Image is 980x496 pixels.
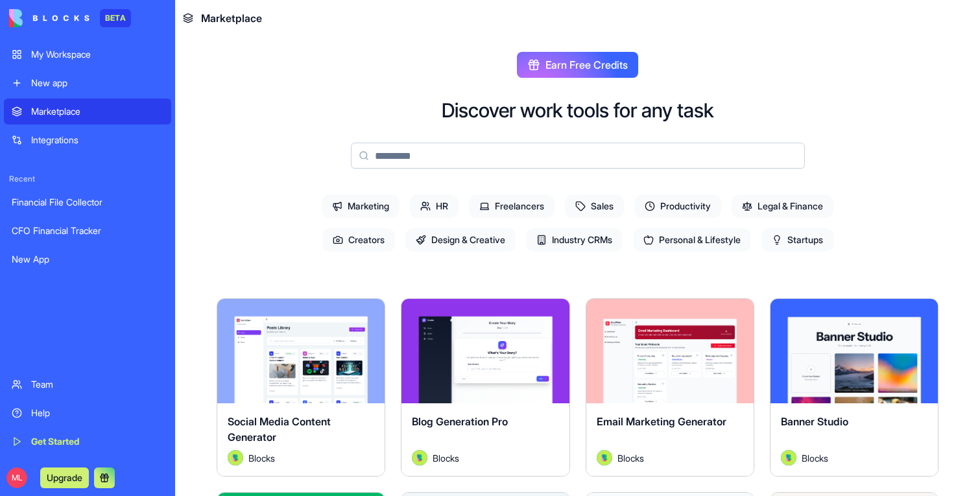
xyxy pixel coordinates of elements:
[228,415,331,443] span: Social Media Content Generator
[410,195,459,218] span: HR
[217,298,385,477] a: Social Media Content GeneratorAvatarBlocks
[433,451,459,465] span: Blocks
[401,298,569,477] a: Blog Generation ProAvatarBlocks
[517,52,638,78] button: Earn Free Credits
[40,471,89,484] a: Upgrade
[4,174,171,184] span: Recent
[526,228,623,252] span: Industry CRMs
[597,450,612,466] img: Avatar
[4,429,171,455] a: Get Started
[228,450,243,466] img: Avatar
[40,467,89,488] button: Upgrade
[31,378,163,391] div: Team
[4,127,171,153] a: Integrations
[228,414,374,450] div: Social Media Content Generator
[31,407,163,419] div: Help
[634,195,721,218] span: Productivity
[31,105,163,118] div: Marketplace
[781,414,927,450] div: Banner Studio
[565,195,624,218] span: Sales
[597,414,743,450] div: Email Marketing Generator
[4,99,171,124] a: Marketplace
[12,196,163,209] div: Financial File Collector
[802,451,828,465] span: Blocks
[322,195,400,218] span: Marketing
[597,415,726,428] span: Email Marketing Generator
[31,134,163,147] div: Integrations
[469,195,555,218] span: Freelancers
[4,189,171,215] a: Financial File Collector
[9,9,90,27] img: logo
[732,195,833,218] span: Legal & Finance
[405,228,516,252] span: Design & Creative
[412,450,427,466] img: Avatar
[412,415,508,428] span: Blog Generation Pro
[31,435,163,448] div: Get Started
[442,99,713,122] h2: Discover work tools for any task
[4,246,171,272] a: New App
[617,451,644,465] span: Blocks
[12,253,163,266] div: New App
[31,48,163,61] div: My Workspace
[9,9,131,27] a: BETA
[412,414,558,450] div: Blog Generation Pro
[4,41,171,67] a: My Workspace
[4,70,171,96] a: New app
[633,228,751,252] span: Personal & Lifestyle
[545,57,628,73] span: Earn Free Credits
[4,218,171,244] a: CFO Financial Tracker
[586,298,754,477] a: Email Marketing GeneratorAvatarBlocks
[31,77,163,89] div: New app
[6,467,27,488] span: ML
[781,450,796,466] img: Avatar
[322,228,395,252] span: Creators
[4,372,171,397] a: Team
[4,400,171,426] a: Help
[248,451,275,465] span: Blocks
[761,228,833,252] span: Startups
[12,224,163,237] div: CFO Financial Tracker
[100,9,131,27] div: BETA
[781,415,848,428] span: Banner Studio
[201,10,262,26] span: Marketplace
[770,298,938,477] a: Banner StudioAvatarBlocks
